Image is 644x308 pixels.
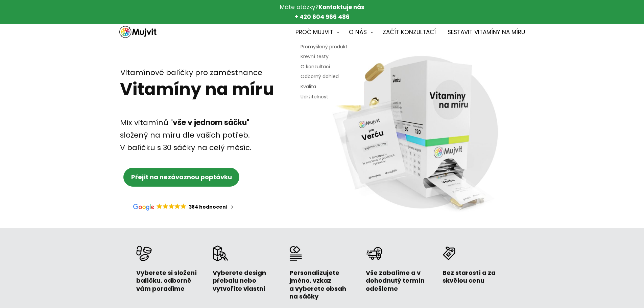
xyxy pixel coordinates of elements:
a: Promyšlený produkt [299,42,360,52]
a: Kvalita [299,82,360,92]
a: Google GoogleGoogleGoogleGoogleGoogle 384 hodnocení [125,197,242,218]
a: O nás [349,25,373,40]
h3: Bez starostí a za skvělou cenu [443,269,508,285]
p: Máte otázky? [158,2,486,22]
img: Mujvit [119,26,157,38]
p: Vitamínové balíčky pro zaměstnance [120,68,277,77]
h3: Vše zabalíme a v dohodnutý termín odešleme [366,269,431,292]
a: Krevní testy [299,52,360,62]
span: Přejít na nezávaznou poptávku [131,173,232,181]
a: O konzultaci [299,62,360,72]
h1: Vitamíny na míru [120,79,278,99]
strong: Kontaktuje nás [318,3,364,11]
a: Sestavit Vitamíny na míru [448,25,525,40]
a: Odborný dohled [299,72,360,82]
strong: + 420 604 966 486 [294,13,350,21]
a: Udržitelnost [299,92,360,102]
p: Mix vitamínů " " složený na míru dle vašich potřeb. V balíčku s 30 sáčky na celý měsíc. [120,116,278,154]
h3: Vyberete si složení balíčku, odborně vám poradíme [136,269,202,292]
h3: Vyberete design přebalu nebo vytvoříte vlastní [213,269,278,292]
strong: vše v jednom sáčku [173,117,247,128]
h3: Personalizujete jméno, vzkaz a vyberete obsah na sáčky [289,269,355,301]
a: Proč Mujvit [295,25,339,40]
a: Začít konzultací [383,25,436,40]
a: Přejít na nezávaznou poptávku [123,168,239,187]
